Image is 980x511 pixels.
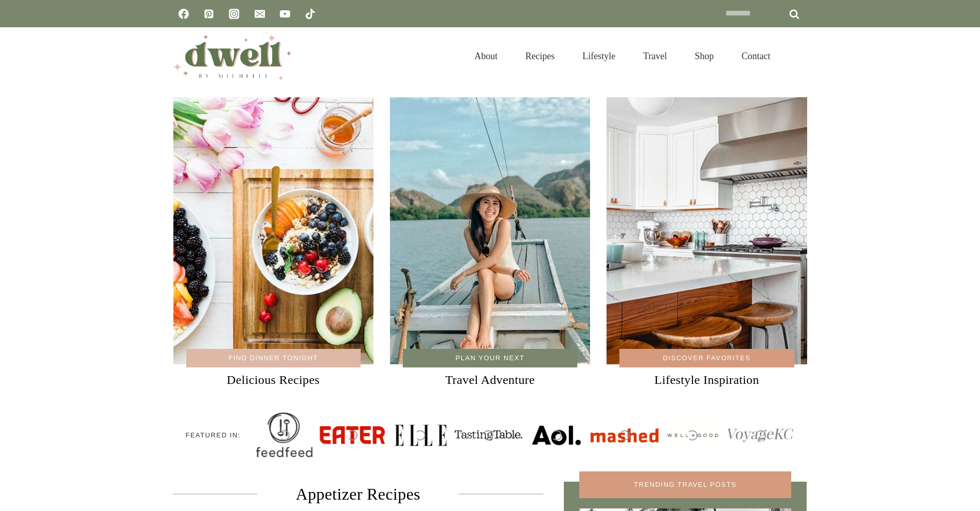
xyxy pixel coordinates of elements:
a: About [460,38,511,74]
div: Photo Gallery Carousel [251,401,795,469]
div: 7 of 10 [659,401,726,469]
a: TikTok [300,4,320,24]
a: Instagram [224,4,244,24]
h5: featured in: [186,430,242,440]
div: 5 of 10 [523,401,590,469]
button: View Search Form [790,47,807,65]
a: Email [250,4,270,24]
div: 2 of 10 [318,401,386,469]
a: Lifestyle [568,38,629,74]
div: 1 of 10 [251,401,318,469]
div: 8 of 10 [727,401,794,469]
div: 6 of 10 [591,401,658,469]
img: DWELL by michelle [173,32,292,80]
h2: Appetizer Recipes [274,482,442,506]
div: 3 of 10 [387,401,454,469]
a: Recipes [511,38,568,74]
nav: Primary Navigation [460,38,784,74]
div: 4 of 10 [455,401,522,469]
a: Pinterest [199,4,219,24]
a: YouTube [275,4,295,24]
a: Facebook [173,4,194,24]
a: Travel [629,38,681,74]
a: Shop [681,38,727,74]
a: Contact [728,38,785,74]
h5: Trending Travel Posts [579,471,792,498]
